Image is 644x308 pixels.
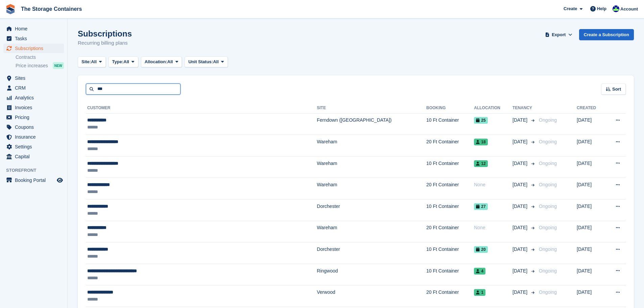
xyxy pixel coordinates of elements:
td: Ringwood [317,264,426,285]
a: Contracts [16,54,64,61]
th: Customer [86,103,317,114]
span: [DATE] [512,117,529,124]
span: Insurance [15,132,55,142]
a: menu [3,152,64,161]
span: Ongoing [539,182,557,187]
button: Type: All [109,56,138,68]
th: Booking [426,103,474,114]
td: [DATE] [577,199,605,221]
button: Site: All [78,56,106,68]
span: CRM [15,83,55,93]
span: Type: [112,58,124,65]
a: menu [3,24,64,33]
img: Stacy Williams [613,5,619,12]
span: 20 [474,246,487,253]
a: menu [3,113,64,122]
td: Ferndown ([GEOGRAPHIC_DATA]) [317,113,426,135]
span: Ongoing [539,204,557,209]
td: [DATE] [577,156,605,178]
p: Recurring billing plans [78,39,132,47]
th: Allocation [474,103,512,114]
td: [DATE] [577,264,605,285]
span: [DATE] [512,160,529,167]
span: All [123,58,129,65]
span: All [167,58,173,65]
span: Ongoing [539,289,557,295]
span: Create [564,5,577,12]
td: Wareham [317,221,426,242]
a: Preview store [56,176,64,184]
td: [DATE] [577,135,605,157]
span: Home [15,24,55,33]
a: menu [3,142,64,151]
div: NEW [53,62,64,69]
span: [DATE] [512,181,529,188]
button: Unit Status: All [185,56,228,68]
a: The Storage Containers [18,3,85,15]
td: 20 Ft Container [426,221,474,242]
button: Allocation: All [141,56,182,68]
span: 18 [474,139,487,145]
span: Sort [612,86,621,93]
td: Dorchester [317,199,426,221]
td: Wareham [317,156,426,178]
button: Export [544,29,574,40]
span: [DATE] [512,203,529,210]
a: menu [3,73,64,83]
td: Wareham [317,178,426,199]
span: [DATE] [512,246,529,253]
td: [DATE] [577,242,605,264]
span: Ongoing [539,139,557,144]
td: [DATE] [577,221,605,242]
span: Tasks [15,34,55,43]
span: Analytics [15,93,55,102]
span: [DATE] [512,267,529,275]
span: Ongoing [539,268,557,274]
span: [DATE] [512,224,529,231]
td: 10 Ft Container [426,113,474,135]
td: Wareham [317,135,426,157]
span: Price increases [16,63,48,69]
span: Account [620,6,638,13]
td: Verwood [317,285,426,307]
span: Site: [81,58,91,65]
td: 10 Ft Container [426,156,474,178]
td: 20 Ft Container [426,135,474,157]
span: Sites [15,73,55,83]
span: Invoices [15,103,55,112]
img: stora-icon-8386f47178a22dfd0bd8f6a31ec36ba5ce8667c1dd55bd0f319d3a0aa187defe.svg [5,4,16,14]
a: menu [3,103,64,112]
span: 4 [474,268,485,275]
a: menu [3,44,64,53]
td: [DATE] [577,178,605,199]
span: Pricing [15,113,55,122]
td: Dorchester [317,242,426,264]
span: All [91,58,97,65]
h1: Subscriptions [78,29,132,38]
div: None [474,224,512,231]
td: 20 Ft Container [426,178,474,199]
th: Site [317,103,426,114]
span: Ongoing [539,117,557,123]
div: None [474,181,512,188]
span: Ongoing [539,161,557,166]
a: menu [3,175,64,185]
span: [DATE] [512,289,529,296]
td: [DATE] [577,113,605,135]
span: Subscriptions [15,44,55,53]
span: Export [552,31,566,38]
span: Storefront [6,167,67,174]
span: Capital [15,152,55,161]
span: 1 [474,289,485,296]
th: Tenancy [512,103,536,114]
td: 10 Ft Container [426,199,474,221]
td: 10 Ft Container [426,242,474,264]
a: menu [3,122,64,132]
td: 20 Ft Container [426,285,474,307]
td: [DATE] [577,285,605,307]
a: menu [3,34,64,43]
span: Coupons [15,122,55,132]
a: Create a Subscription [579,29,634,40]
span: 27 [474,203,487,210]
span: Help [597,5,606,12]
